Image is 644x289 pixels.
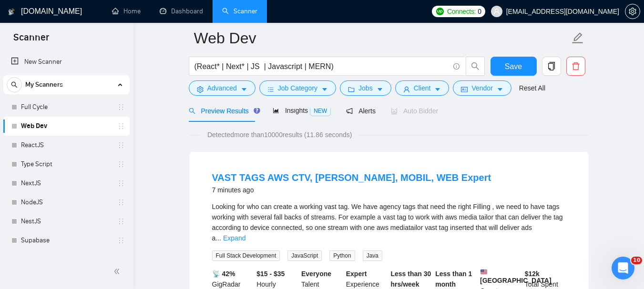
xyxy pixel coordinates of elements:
span: Save [505,60,522,72]
button: folderJobscaret-down [340,80,391,96]
span: delete [567,62,585,70]
a: Firebase [21,250,112,269]
a: NextJS [21,174,112,193]
b: 📡 42% [212,270,235,278]
span: Insights [273,107,331,114]
a: Full Cycle [21,98,112,117]
span: search [189,108,195,114]
span: holder [117,237,125,244]
b: Less than 1 month [435,270,472,288]
b: [GEOGRAPHIC_DATA] [480,269,552,284]
span: setting [197,86,204,93]
span: bars [267,86,274,93]
a: Reset All [519,83,545,93]
span: copy [542,62,561,70]
a: setting [625,8,640,15]
a: Supabase [21,231,112,250]
a: homeHome [112,7,141,15]
span: Scanner [6,30,57,50]
span: JavaScript [287,250,322,261]
span: caret-down [377,86,383,93]
span: Client [414,83,431,93]
div: 7 minutes ago [212,184,491,196]
span: caret-down [434,86,441,93]
span: Jobs [358,83,373,93]
span: Job Category [278,83,317,93]
span: search [7,81,21,88]
a: searchScanner [222,7,257,15]
input: Search Freelance Jobs... [194,60,449,72]
span: edit [572,32,584,44]
span: Java [363,250,382,261]
span: search [466,62,484,70]
iframe: Intercom live chat [612,257,634,279]
span: Detected more than 10000 results (11.86 seconds) [201,130,359,140]
span: Auto Bidder [391,107,438,115]
img: upwork-logo.png [436,8,444,15]
span: Alerts [346,107,376,115]
span: NEW [310,106,331,116]
span: double-left [113,267,123,276]
span: My Scanners [25,75,63,94]
span: area-chart [273,107,279,114]
div: Looking for who can create a working vast tag. We have agency tags that need the right Filling , ... [212,201,566,243]
span: user [493,8,500,15]
span: Preview Results [189,107,257,115]
li: New Scanner [3,52,130,71]
b: Expert [346,270,367,278]
div: Tooltip anchor [253,106,261,115]
a: ReactJS [21,136,112,155]
span: caret-down [497,86,503,93]
span: holder [117,122,125,130]
input: Scanner name... [194,26,570,50]
span: robot [391,108,398,114]
span: info-circle [453,63,460,70]
button: userClientcaret-down [395,80,450,96]
button: settingAdvancedcaret-down [189,80,256,96]
span: caret-down [241,86,247,93]
b: $15 - $35 [256,270,285,278]
a: VAST TAGS AWS CTV, [PERSON_NAME], MOBIL, WEB Expert [212,172,491,183]
span: holder [117,103,125,111]
button: delete [566,57,585,76]
li: My Scanners [3,75,130,269]
button: barsJob Categorycaret-down [259,80,336,96]
span: Full Stack Development [212,250,280,261]
span: Looking for who can create a working vast tag. We have agency tags that need the right Filling , ... [212,203,563,242]
span: idcard [461,86,468,93]
img: 🇺🇸 [480,269,487,275]
button: idcardVendorcaret-down [453,80,511,96]
b: Everyone [301,270,331,278]
span: user [403,86,410,93]
img: logo [8,4,15,20]
button: search [7,77,22,92]
span: holder [117,199,125,206]
a: New Scanner [11,52,122,71]
span: holder [117,141,125,149]
b: Less than 30 hrs/week [391,270,431,288]
span: ... [215,234,221,242]
span: 10 [631,257,642,264]
span: notification [346,108,353,114]
span: 0 [478,6,481,17]
span: holder [117,160,125,168]
a: NodeJS [21,193,112,212]
span: Python [329,250,355,261]
b: $ 12k [525,270,540,278]
span: Advanced [207,83,237,93]
span: folder [348,86,355,93]
a: Web Dev [21,117,112,136]
button: setting [625,4,640,19]
button: search [466,57,485,76]
span: holder [117,179,125,187]
button: copy [542,57,561,76]
a: dashboardDashboard [160,7,203,15]
span: Connects: [447,6,476,17]
a: Expand [223,234,245,242]
button: Save [491,57,537,76]
span: Vendor [471,83,492,93]
span: caret-down [321,86,328,93]
span: holder [117,218,125,225]
a: Type Script [21,155,112,174]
